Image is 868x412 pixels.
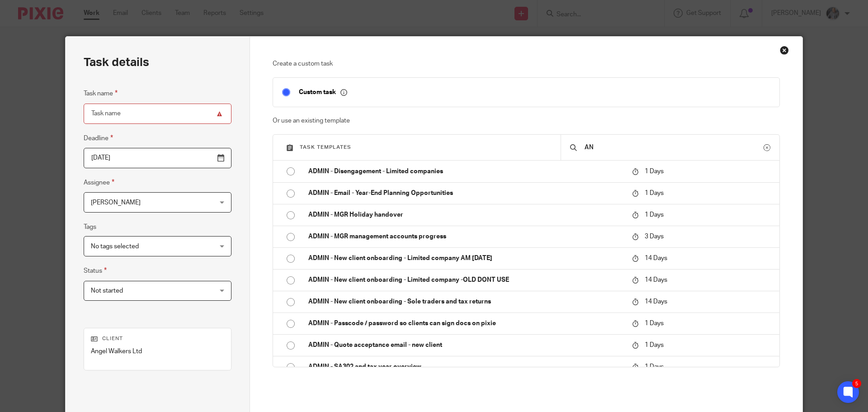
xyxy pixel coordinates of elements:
div: 5 [852,379,861,388]
span: 14 Days [645,255,667,261]
span: 1 Days [645,212,664,218]
p: ADMIN - SA302 and tax year overview [308,362,623,371]
p: ADMIN - MGR Holiday handover [308,210,623,219]
p: ADMIN - New client onboarding - Sole traders and tax returns [308,297,623,306]
input: Search... [584,142,764,152]
label: Status [84,265,107,276]
label: Deadline [84,133,113,143]
span: [PERSON_NAME] [91,199,141,206]
label: Task name [84,88,118,99]
p: Angel Walkers Ltd [91,347,224,356]
span: 1 Days [645,168,664,175]
input: Pick a date [84,148,231,168]
span: 1 Days [645,190,664,196]
p: ADMIN - MGR management accounts progress [308,232,623,241]
p: Custom task [299,88,347,96]
span: Not started [91,288,123,294]
p: ADMIN - New client onboarding - Limited company AM [DATE] [308,254,623,263]
p: ADMIN - Email - Year-End Planning Opportunities [308,189,623,198]
label: Assignee [84,177,114,188]
p: ADMIN - New client onboarding - Limited company -OLD DONT USE [308,275,623,284]
div: Close this dialog window [780,46,789,55]
input: Task name [84,104,231,124]
p: Create a custom task [273,59,780,68]
span: Task templates [300,145,351,150]
label: Tags [84,223,96,232]
p: ADMIN - Disengagement - Limited companies [308,167,623,176]
p: Client [91,335,224,342]
span: 1 Days [645,364,664,370]
p: ADMIN - Passcode / password so clients can sign docs on pixie [308,319,623,328]
span: 14 Days [645,298,667,305]
span: 1 Days [645,342,664,348]
p: ADMIN - Quote acceptance email - new client [308,341,623,350]
span: 14 Days [645,277,667,283]
span: No tags selected [91,243,139,250]
span: 3 Days [645,233,664,240]
h2: Task details [84,55,149,70]
p: Or use an existing template [273,116,780,125]
span: 1 Days [645,320,664,327]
